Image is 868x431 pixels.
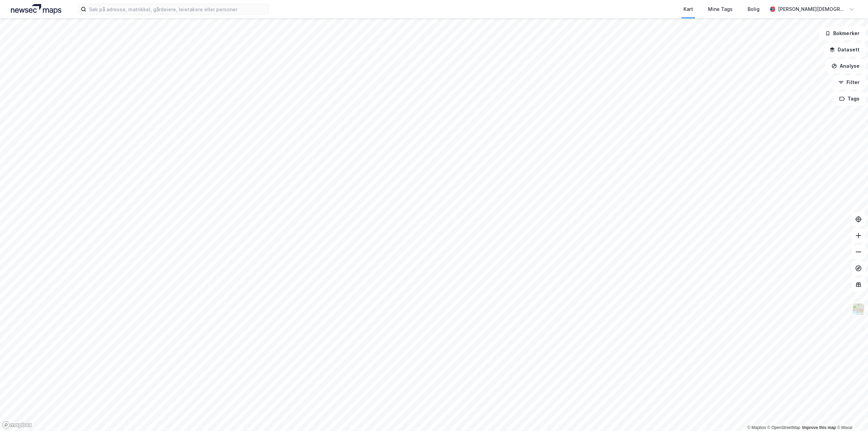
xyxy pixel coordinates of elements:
div: Mine Tags [708,5,733,13]
img: logo.a4113a55bc3d86da70a041830d287a7e.svg [11,4,61,14]
div: Bolig [748,5,760,13]
div: [PERSON_NAME][DEMOGRAPHIC_DATA] [778,5,846,13]
div: Kart [683,5,693,13]
input: Søk på adresse, matrikkel, gårdeiere, leietakere eller personer [86,4,268,14]
iframe: Chat Widget [834,398,868,431]
div: Kontrollprogram for chat [834,398,868,431]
